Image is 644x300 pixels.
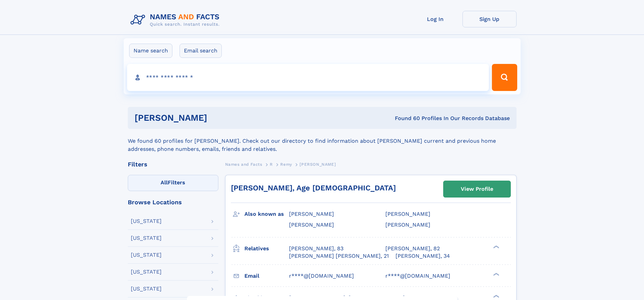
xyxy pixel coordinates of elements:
[128,129,517,153] div: We found 60 profiles for [PERSON_NAME]. Check out our directory to find information about [PERSON...
[385,211,430,217] span: [PERSON_NAME]
[128,199,218,205] div: Browse Locations
[244,270,289,282] h3: Email
[289,222,334,228] span: [PERSON_NAME]
[131,269,162,275] div: [US_STATE]
[128,11,225,29] img: Logo Names and Facts
[444,181,510,197] a: View Profile
[301,115,510,122] div: Found 60 Profiles In Our Records Database
[244,208,289,220] h3: Also known as
[462,11,517,27] a: Sign Up
[280,162,292,167] span: Remy
[396,252,450,260] a: [PERSON_NAME], 34
[135,114,301,122] h1: [PERSON_NAME]
[129,44,172,58] label: Name search
[280,160,292,168] a: Remy
[492,272,500,276] div: ❯
[492,245,500,249] div: ❯
[461,181,493,197] div: View Profile
[131,218,162,224] div: [US_STATE]
[408,11,462,27] a: Log In
[289,252,389,260] a: [PERSON_NAME] [PERSON_NAME], 21
[289,211,334,217] span: [PERSON_NAME]
[385,245,440,252] a: [PERSON_NAME], 82
[270,162,273,167] span: R
[492,64,517,91] button: Search Button
[131,235,162,241] div: [US_STATE]
[492,294,500,298] div: ❯
[128,175,218,191] label: Filters
[225,160,262,168] a: Names and Facts
[131,286,162,292] div: [US_STATE]
[300,162,336,167] span: [PERSON_NAME]
[244,243,289,254] h3: Relatives
[127,64,489,91] input: search input
[385,222,430,228] span: [PERSON_NAME]
[270,160,273,168] a: R
[289,245,343,252] a: [PERSON_NAME], 83
[161,179,168,186] span: All
[180,44,222,58] label: Email search
[131,252,162,258] div: [US_STATE]
[231,184,396,192] a: [PERSON_NAME], Age [DEMOGRAPHIC_DATA]
[128,161,218,167] div: Filters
